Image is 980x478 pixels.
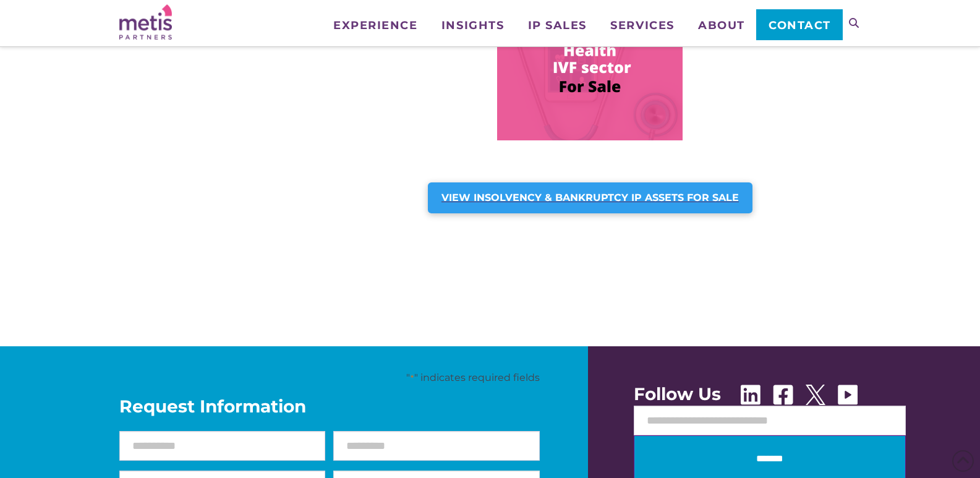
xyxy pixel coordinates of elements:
img: Facebook [773,385,793,405]
img: X [806,385,825,405]
img: Linkedin [741,385,761,405]
a: Contact [756,9,842,40]
span: Request Information [119,398,540,415]
a: VIEW INSOLVENCY & BANKRUPTCY IP ASSETS FOR SALE [428,182,752,213]
span: Contact [769,20,831,31]
span: IP Sales [528,20,587,31]
strong: VIEW INSOLVENCY & BANKRUPTCY IP ASSETS FOR SALE [441,192,739,203]
span: Services [610,20,674,31]
img: Youtube [838,385,858,405]
img: Metis Partners [119,4,172,40]
span: Insights [441,20,504,31]
p: " " indicates required fields [119,371,540,385]
span: About [698,20,745,31]
span: Follow Us [634,385,721,403]
span: Experience [333,20,417,31]
span: Back to Top [952,450,974,472]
